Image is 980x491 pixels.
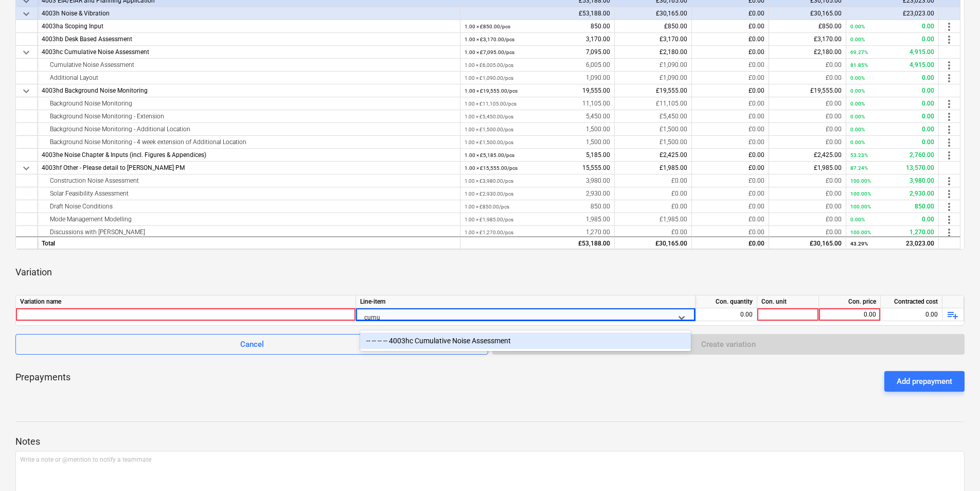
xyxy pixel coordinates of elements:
div: Background Noise Monitoring - Extension [42,110,456,123]
span: £0.00 [749,87,764,94]
div: Con. price [819,295,881,308]
small: 1.00 × £2,930.00 / pcs [465,191,513,197]
small: 1.00 × £1,500.00 / pcs [465,139,513,145]
span: £3,170.00 [660,36,687,43]
div: 0.00 [850,213,934,226]
span: £0.00 [749,23,764,30]
span: £0.00 [749,138,764,146]
span: £0.00 [749,203,764,210]
div: £30,165.00 [615,236,692,249]
div: 2,930.00 [850,187,934,200]
span: £0.00 [826,113,842,120]
div: Additional Layout [42,72,456,84]
div: £30,165.00 [769,7,846,20]
span: £3,170.00 [814,36,842,43]
span: £850.00 [818,23,842,30]
div: 4003hc Cumulative Noise Assessment [42,46,456,59]
div: £30,165.00 [615,7,692,20]
span: more_vert [943,98,955,110]
span: more_vert [943,21,955,33]
div: 5,450.00 [465,110,610,123]
div: 1,270.00 [850,226,934,239]
span: £0.00 [826,216,842,223]
small: 100.00% [850,178,871,184]
span: £0.00 [749,216,764,223]
div: 2,930.00 [465,187,610,200]
span: £850.00 [664,23,687,30]
span: more_vert [943,72,955,84]
div: Cumulative Noise Assessment [42,59,456,72]
div: 0.00 [850,20,934,33]
div: £23,023.00 [846,7,939,20]
div: Solar Feasibility Assessment [42,187,456,200]
small: 1.00 × £15,555.00 / pcs [465,165,518,171]
div: 4003hd Background Noise Monitoring [42,84,456,97]
div: Construction Noise Assessment [42,174,456,187]
small: 0.00% [850,139,865,145]
div: 850.00 [465,200,610,213]
div: 0.00 [823,308,876,321]
span: playlist_add [947,309,959,321]
small: 0.00% [850,101,865,107]
span: £0.00 [826,100,842,107]
div: 850.00 [850,200,934,213]
div: Mode Management Modelling [42,213,456,226]
span: more_vert [943,136,955,149]
span: £0.00 [671,229,687,236]
small: 1.00 × £5,450.00 / pcs [465,114,513,119]
span: £2,180.00 [814,48,842,56]
div: 0.00 [700,308,753,321]
small: 1.00 × £7,095.00 / pcs [465,49,514,55]
span: more_vert [943,175,955,187]
div: 4,915.00 [850,46,934,59]
div: £0.00 [692,7,769,20]
div: 4003ha Scoping Input [42,20,456,33]
span: £2,425.00 [814,151,842,159]
span: £0.00 [826,177,842,184]
span: £1,985.00 [660,164,687,171]
span: £19,555.00 [810,87,842,94]
div: 3,170.00 [465,33,610,46]
span: more_vert [943,188,955,200]
div: £0.00 [692,236,769,249]
div: 3,980.00 [850,174,934,187]
small: 1.00 × £3,980.00 / pcs [465,178,513,184]
div: 0.00 [850,123,934,136]
span: £0.00 [826,126,842,133]
div: 4,915.00 [850,59,934,72]
span: £5,450.00 [660,113,687,120]
div: Con. unit [757,295,819,308]
div: 23,023.00 [850,237,934,250]
span: £0.00 [749,229,764,236]
span: £19,555.00 [656,87,687,94]
div: 850.00 [465,20,610,33]
p: Variation [15,266,52,278]
div: 4003h Noise & Vibration [42,7,456,20]
span: £0.00 [749,190,764,197]
small: 0.00% [850,217,865,222]
span: more_vert [943,124,955,136]
span: £2,425.00 [660,151,687,159]
span: keyboard_arrow_down [20,162,32,174]
span: £0.00 [826,203,842,210]
small: 1.00 × £850.00 / pcs [465,24,510,29]
div: Background Noise Monitoring - Additional Location [42,123,456,136]
span: more_vert [943,111,955,123]
div: Total [38,236,460,249]
div: 0.00 [881,308,942,321]
small: 0.00% [850,75,865,81]
small: 1.00 × £19,555.00 / pcs [465,88,518,94]
small: 0.00% [850,88,865,94]
small: 0.00% [850,24,865,29]
span: £1,090.00 [660,74,687,81]
div: 7,095.00 [465,46,610,59]
div: Draft Noise Conditions [42,200,456,213]
span: £1,985.00 [814,164,842,171]
span: £2,180.00 [660,48,687,56]
div: Chat Widget [929,442,980,491]
span: more_vert [943,201,955,213]
small: 0.00% [850,114,865,119]
span: £1,985.00 [660,216,687,223]
div: 1,270.00 [465,226,610,239]
span: £0.00 [749,36,764,43]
